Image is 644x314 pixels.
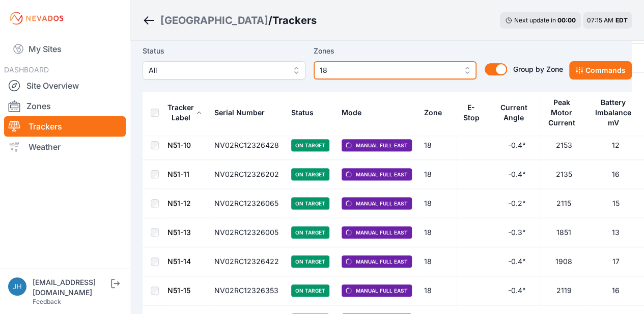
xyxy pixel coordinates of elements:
td: 18 [418,131,456,160]
div: Mode [342,108,361,118]
span: / [268,13,272,28]
td: NV02RC12326065 [208,189,285,218]
button: Serial Number [214,100,273,125]
span: Manual Full East [342,197,412,210]
img: Nevados [8,10,65,27]
td: 18 [418,160,456,189]
a: Weather [4,137,126,157]
td: NV02RC12326353 [208,276,285,305]
button: Tracker Label [167,95,202,130]
td: 18 [418,247,456,276]
a: N51-11 [167,170,189,178]
td: 18 [418,189,456,218]
img: jhaberkorn@invenergy.com [8,277,26,296]
td: 2119 [540,276,587,305]
span: On Target [291,168,329,180]
td: 2115 [540,189,587,218]
a: Feedback [33,298,61,305]
div: Battery Imbalance mV [594,97,633,128]
a: [GEOGRAPHIC_DATA] [160,13,268,28]
td: -0.3° [493,218,540,247]
td: 2135 [540,160,587,189]
button: Zone [424,100,450,125]
button: E-Stop [462,95,487,130]
a: N51-15 [167,286,190,295]
span: Manual Full East [342,284,412,297]
td: 1851 [540,218,587,247]
span: DASHBOARD [4,65,49,74]
span: 18 [320,64,456,76]
span: On Target [291,255,329,268]
label: Zones [314,45,477,57]
div: Current Angle [499,102,528,123]
button: All [143,61,305,80]
span: On Target [291,284,329,297]
a: My Sites [4,37,126,61]
span: Manual Full East [342,139,412,151]
a: N51-13 [167,228,191,237]
h3: Trackers [272,13,317,28]
a: N51-14 [167,257,191,266]
div: Status [291,108,314,118]
td: 1908 [540,247,587,276]
button: Current Angle [499,95,534,130]
td: NV02RC12326422 [208,247,285,276]
td: -0.2° [493,189,540,218]
a: Zones [4,96,126,116]
td: 15 [587,189,644,218]
span: On Target [291,226,329,239]
span: On Target [291,197,329,210]
td: 16 [587,160,644,189]
span: All [149,64,285,76]
td: NV02RC12326202 [208,160,285,189]
td: NV02RC12326005 [208,218,285,247]
button: Peak Motor Current [546,90,581,135]
a: N51-12 [167,199,191,207]
td: 13 [587,218,644,247]
span: Manual Full East [342,168,412,180]
td: 18 [418,276,456,305]
td: 2153 [540,131,587,160]
span: Manual Full East [342,226,412,239]
div: Zone [424,108,442,118]
button: Status [291,100,322,125]
span: 07:15 AM [587,16,613,24]
span: Next update in [514,16,556,24]
td: 16 [587,276,644,305]
button: Mode [342,100,370,125]
span: Group by Zone [513,65,563,73]
td: -0.4° [493,247,540,276]
button: Battery Imbalance mV [594,90,638,135]
div: Peak Motor Current [546,97,577,128]
a: Site Overview [4,75,126,96]
span: On Target [291,139,329,151]
div: Serial Number [214,108,265,118]
td: -0.4° [493,276,540,305]
button: 18 [314,61,477,80]
button: Commands [569,61,632,80]
td: 17 [587,247,644,276]
div: E-Stop [462,102,480,123]
label: Status [143,45,305,57]
a: Trackers [4,116,126,137]
a: N51-10 [167,141,191,149]
td: NV02RC12326428 [208,131,285,160]
span: EDT [615,16,628,24]
td: 18 [418,218,456,247]
td: -0.4° [493,131,540,160]
div: [EMAIL_ADDRESS][DOMAIN_NAME] [33,277,109,298]
div: Tracker Label [167,102,194,123]
span: Manual Full East [342,255,412,268]
nav: Breadcrumb [143,7,317,34]
div: 00 : 00 [557,16,576,24]
td: 12 [587,131,644,160]
td: -0.4° [493,160,540,189]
